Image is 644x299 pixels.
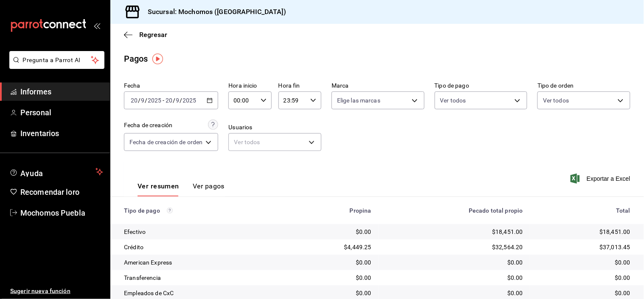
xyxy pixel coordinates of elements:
input: -- [130,97,138,104]
font: Regresar [139,31,167,39]
font: Personal [20,108,51,117]
font: $0.00 [615,274,630,281]
font: $0.00 [356,228,371,235]
font: / [173,97,175,104]
font: Usuarios [228,124,252,131]
button: abrir_cajón_menú [93,22,100,29]
font: Tipo de orden [537,83,574,89]
font: Informes [20,87,51,96]
font: Crédito [124,244,143,251]
font: Recomendar loro [20,188,79,196]
font: $0.00 [507,274,523,281]
font: / [138,97,141,104]
font: $0.00 [356,259,371,266]
font: Pregunta a Parrot AI [23,57,81,63]
font: $0.00 [507,290,523,296]
font: Transferencia [124,274,161,281]
font: Elige las marcas [337,97,380,104]
font: Sucursal: Mochomos ([GEOGRAPHIC_DATA]) [148,8,286,16]
svg: Los pagos realizados con Pay y otras terminales son montos brutos. [167,208,173,214]
font: Fecha [124,83,141,89]
font: - [163,97,164,104]
font: Total [616,207,630,214]
font: Ver todos [234,139,260,145]
font: Ver resumen [138,182,179,190]
font: Hora inicio [228,83,257,89]
font: $0.00 [615,290,630,296]
font: Ver todos [440,97,466,104]
font: Ayuda [20,169,43,178]
div: pestañas de navegación [138,182,225,196]
font: $32,564.20 [492,244,523,251]
font: Pagos [124,54,148,64]
font: Sugerir nueva función [10,288,70,294]
font: Fecha de creación [124,122,172,128]
font: / [180,97,183,104]
font: American Express [124,259,172,266]
font: Empleados de CxC [124,290,174,296]
font: Marca [332,83,349,89]
font: $0.00 [356,274,371,281]
font: $0.00 [507,259,523,266]
font: Efectivo [124,228,146,235]
font: Tipo de pago [124,207,160,214]
img: Marcador de información sobre herramientas [152,54,163,64]
font: Hora fin [278,83,300,89]
font: Pecado total propio [469,207,523,214]
input: -- [176,97,180,104]
input: ---- [147,97,162,104]
font: Fecha de creación de orden [129,139,202,145]
input: -- [165,97,173,104]
font: / [145,97,147,104]
font: $0.00 [615,259,630,266]
font: Exportar a Excel [587,175,630,182]
button: Regresar [124,31,167,39]
font: Tipo de pago [435,83,470,89]
button: Pregunta a Parrot AI [9,51,104,69]
input: ---- [183,97,197,104]
font: $4,449.25 [344,244,371,251]
font: Propina [350,207,371,214]
font: $37,013.45 [600,244,631,251]
font: $18,451.00 [600,228,631,235]
font: Ver todos [543,97,569,104]
font: Mochomos Puebla [20,208,85,217]
a: Pregunta a Parrot AI [6,62,104,71]
font: Inventarios [20,129,59,138]
font: $18,451.00 [492,228,523,235]
font: Ver pagos [193,182,225,190]
input: -- [141,97,145,104]
button: Exportar a Excel [572,174,630,184]
font: $0.00 [356,290,371,296]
